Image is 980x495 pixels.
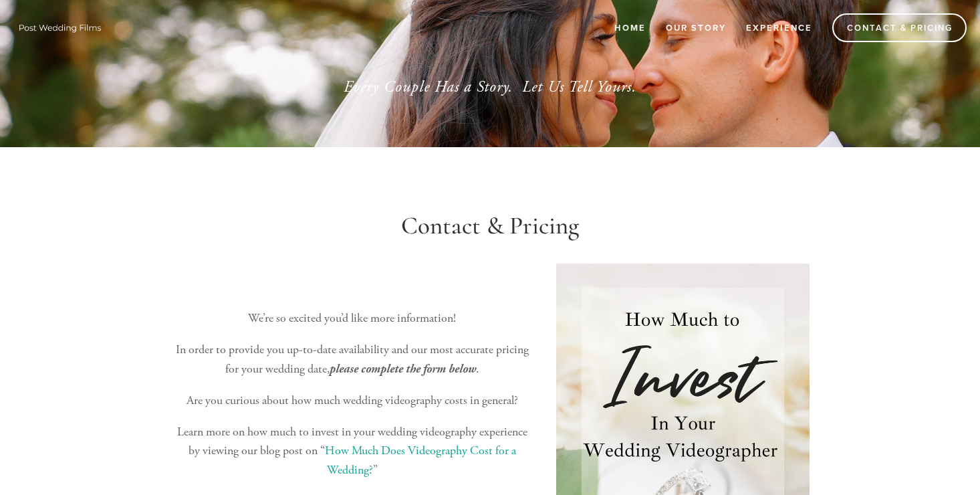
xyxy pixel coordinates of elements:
[170,211,810,241] h1: Contact & Pricing
[13,17,107,37] img: Wisconsin Wedding Videographer
[832,13,967,42] a: Contact & Pricing
[606,17,654,39] a: Home
[737,17,821,39] a: Experience
[192,75,788,99] p: Every Couple Has a Story. Let Us Tell Yours.
[325,443,519,478] a: How Much Does Videography Cost for a Wedding?
[170,309,533,328] p: We’re so excited you’d like more information!
[330,362,476,376] em: please complete the form below
[170,423,533,480] p: Learn more on how much to invest in your wedding videography experience by viewing our blog post ...
[170,340,533,379] p: In order to provide you up-to-date availability and our most accurate pricing for your wedding da...
[170,391,533,411] p: Are you curious about how much wedding videography costs in general?
[657,17,735,39] a: Our Story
